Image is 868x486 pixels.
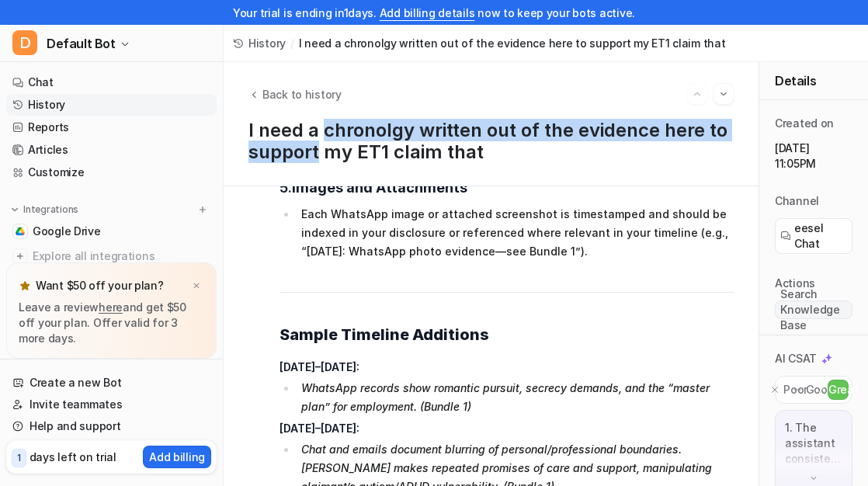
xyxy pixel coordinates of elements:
[6,94,217,116] a: History
[248,86,342,102] button: Back to history
[687,84,707,104] button: Go to previous session
[6,394,217,415] a: Invite teammates
[19,300,204,346] p: Leave a review and get $50 off your plan. Offer valid for 3 more days.
[775,116,834,131] p: Created on
[248,120,734,164] h1: I need a chronolgy written out of the evidence here to support my ET1 claim that
[6,116,217,138] a: Reports
[47,33,116,54] span: Default Bot
[6,220,217,242] a: Google DriveGoogle Drive
[783,382,807,397] p: Poor
[6,245,217,267] a: Explore all integrations
[6,202,83,217] button: Integrations
[775,300,852,319] span: Search Knowledge Base
[806,382,835,397] p: Good
[828,382,859,397] p: Great
[380,6,475,19] a: Add billing details
[780,231,791,241] img: eeselChat
[9,204,20,215] img: expand menu
[99,300,123,314] a: here
[33,224,101,239] span: Google Drive
[775,276,815,291] p: Actions
[713,84,734,104] button: Go to next session
[794,220,847,252] span: eesel Chat
[6,415,217,437] a: Help and support
[808,473,819,484] img: down-arrow
[262,86,342,102] span: Back to history
[33,244,210,269] span: Explore all integrations
[19,279,31,292] img: star
[759,62,868,100] div: Details
[6,161,217,183] a: Customize
[6,139,217,161] a: Articles
[780,220,847,252] a: eesel Chat
[17,451,21,465] p: 1
[12,248,28,264] img: explore all integrations
[279,422,359,435] strong: [DATE]–[DATE]:
[290,35,294,51] span: /
[775,351,817,366] p: AI CSAT
[279,325,489,344] strong: Sample Timeline Additions
[292,179,467,196] strong: Images and Attachments
[248,35,286,51] span: History
[297,205,734,261] li: Each WhatsApp image or attached screenshot is timestamped and should be indexed in your disclosur...
[6,71,217,93] a: Chat
[785,420,842,467] p: 1. The assistant consistently provided clear, detailed, and accurate responses tailored to the us...
[30,449,116,465] p: days left on trial
[279,177,734,199] h3: 5.
[143,446,211,468] button: Add billing
[149,449,205,465] p: Add billing
[233,35,286,51] a: History
[299,35,726,51] span: I need a chronolgy written out of the evidence here to support my ET1 claim that
[192,281,201,291] img: x
[197,204,208,215] img: menu_add.svg
[718,87,729,101] img: Next session
[692,87,703,101] img: Previous session
[279,360,359,373] strong: [DATE]–[DATE]:
[23,203,78,216] p: Integrations
[36,278,164,293] p: Want $50 off your plan?
[6,372,217,394] a: Create a new Bot
[775,193,819,209] p: Channel
[12,30,37,55] span: D
[301,381,710,413] em: WhatsApp records show romantic pursuit, secrecy demands, and the “master plan” for employment. (B...
[775,141,852,172] p: [DATE] 11:05PM
[16,227,25,236] img: Google Drive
